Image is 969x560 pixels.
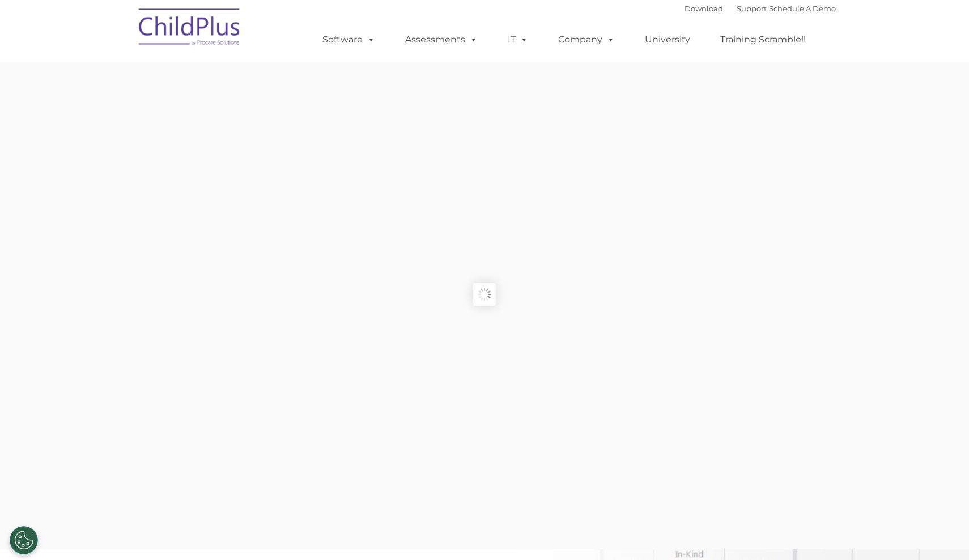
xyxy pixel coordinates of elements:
a: Download [685,4,723,13]
a: Software [311,28,386,51]
a: Schedule A Demo [769,4,836,13]
a: Training Scramble!! [709,28,817,51]
a: Company [547,28,626,51]
button: Cookies Settings [10,526,38,554]
img: ChildPlus by Procare Solutions [133,1,246,57]
a: University [634,28,702,51]
font: | [685,4,836,13]
a: Assessments [394,28,489,51]
a: IT [496,28,539,51]
a: Support [737,4,767,13]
